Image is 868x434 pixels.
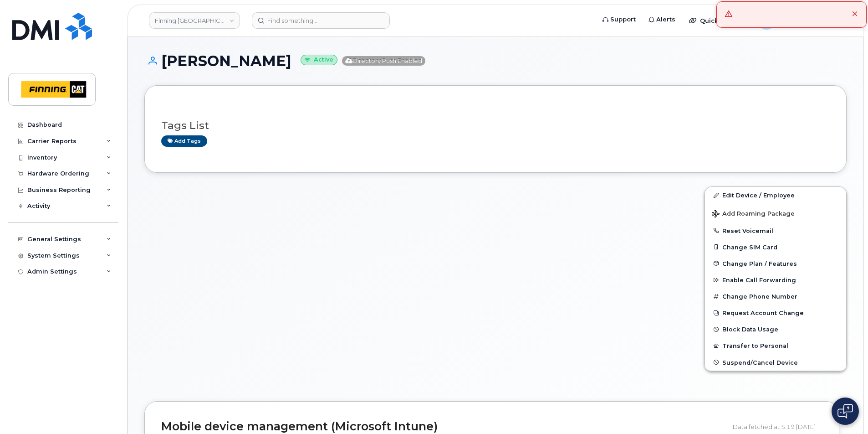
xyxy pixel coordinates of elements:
[705,255,846,272] button: Change Plan / Features
[705,354,846,371] button: Suspend/Cancel Device
[301,55,337,65] small: Active
[705,222,846,239] button: Reset Voicemail
[705,305,846,321] button: Request Account Change
[722,260,797,267] span: Change Plan / Features
[722,359,798,366] span: Suspend/Cancel Device
[144,53,847,69] h1: [PERSON_NAME]
[705,239,846,255] button: Change SIM Card
[722,277,796,284] span: Enable Call Forwarding
[705,337,846,354] button: Transfer to Personal
[705,204,846,222] button: Add Roaming Package
[705,272,846,288] button: Enable Call Forwarding
[705,321,846,337] button: Block Data Usage
[342,56,425,66] span: Directory Push Enabled
[161,120,830,131] h3: Tags List
[705,187,846,203] a: Edit Device / Employee
[161,420,726,433] h2: Mobile device management (Microsoft Intune)
[161,135,207,147] a: Add tags
[837,404,853,418] img: Open chat
[705,288,846,305] button: Change Phone Number
[712,210,795,219] span: Add Roaming Package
